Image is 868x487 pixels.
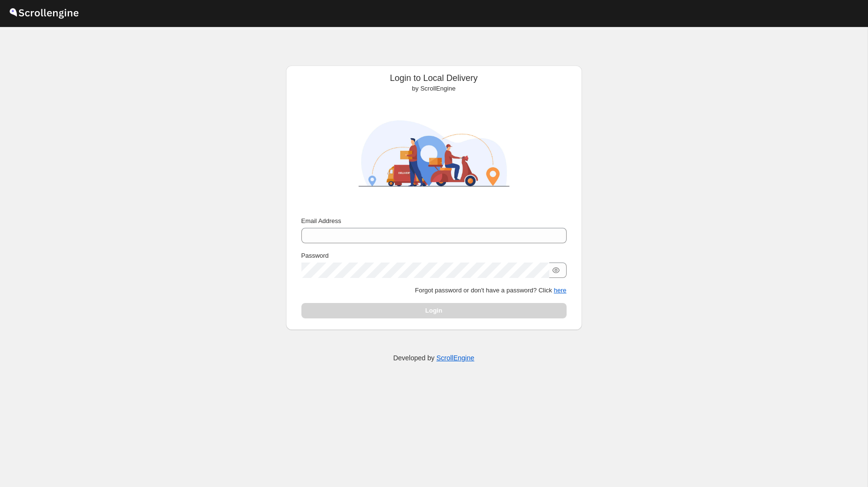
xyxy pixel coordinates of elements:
[301,217,341,224] span: Email Address
[393,353,474,363] p: Developed by
[301,286,567,295] p: Forgot password or don't have a password? Click
[436,354,475,362] a: ScrollEngine
[301,252,329,259] span: Password
[294,73,574,93] div: Login to Local Delivery
[412,85,455,92] span: by ScrollEngine
[350,97,518,210] img: ScrollEngine
[554,287,566,294] button: here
